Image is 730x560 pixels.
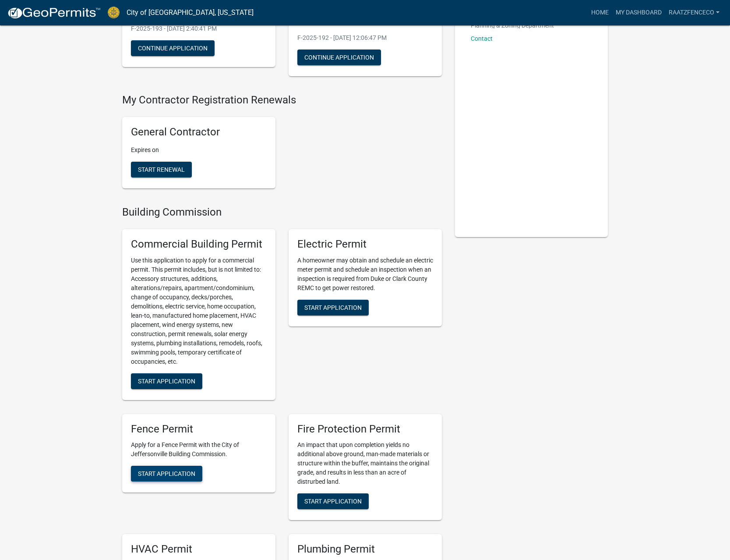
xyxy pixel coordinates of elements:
[138,470,195,477] span: Start Application
[612,4,665,21] a: My Dashboard
[122,94,442,106] h4: My Contractor Registration Renewals
[304,498,362,505] span: Start Application
[108,7,120,18] img: City of Jeffersonville, Indiana
[588,4,612,21] a: Home
[122,206,442,219] h4: Building Commission
[131,40,215,56] button: Continue Application
[665,4,723,21] a: raatzfenceco
[471,22,554,28] p: Planning & Zoning Department
[297,300,369,315] button: Start Application
[131,162,192,177] button: Start Renewal
[131,440,267,459] p: Apply for a Fence Permit with the City of Jeffersonville Building Commission.
[297,423,433,436] h5: Fire Protection Permit
[131,256,267,366] p: Use this application to apply for a commercial permit. This permit includes, but is not limited t...
[131,238,267,251] h5: Commercial Building Permit
[131,373,202,389] button: Start Application
[122,94,442,195] wm-registration-list-section: My Contractor Registration Renewals
[131,466,202,482] button: Start Application
[297,33,433,43] p: F-2025-192 - [DATE] 12:06:47 PM
[297,238,433,251] h5: Electric Permit
[297,256,433,293] p: A homeowner may obtain and schedule an electric meter permit and schedule an inspection when an i...
[297,440,433,486] p: An impact that upon completion yields no additional above ground, man-made materials or structure...
[131,145,267,155] p: Expires on
[297,543,433,556] h5: Plumbing Permit
[131,126,267,138] h5: General Contractor
[304,304,362,311] span: Start Application
[297,50,381,65] button: Continue Application
[127,5,254,20] a: City of [GEOGRAPHIC_DATA], [US_STATE]
[131,543,267,556] h5: HVAC Permit
[138,377,195,384] span: Start Application
[131,24,267,33] p: F-2025-193 - [DATE] 2:40:41 PM
[138,166,185,173] span: Start Renewal
[131,423,267,436] h5: Fence Permit
[297,493,369,509] button: Start Application
[471,35,493,42] a: Contact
